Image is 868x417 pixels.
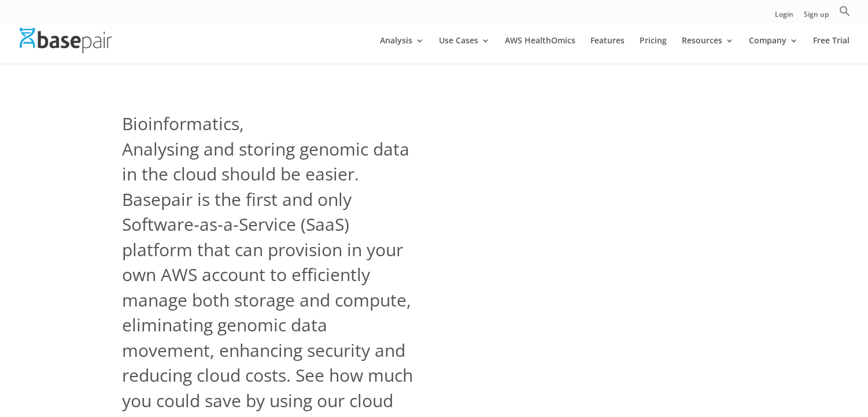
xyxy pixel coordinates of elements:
a: AWS HealthOmics [505,36,575,64]
a: Use Cases [439,36,490,64]
svg: Search [839,5,851,17]
img: Basepair [20,28,112,53]
a: Search Icon Link [839,5,851,23]
iframe: Basepair - NGS Analysis Simplified [451,111,746,399]
a: Features [590,36,625,64]
a: Resources [682,36,734,64]
a: Analysis [380,36,424,64]
a: Sign up [804,11,829,23]
a: Free Trial [813,36,849,64]
a: Company [749,36,798,64]
a: Pricing [640,36,667,64]
span: Bioinformatics, [122,111,244,136]
a: Login [775,11,793,23]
